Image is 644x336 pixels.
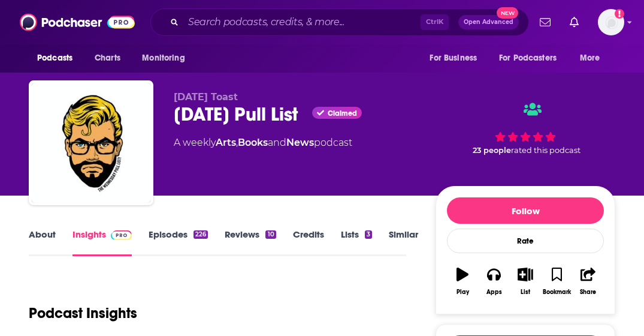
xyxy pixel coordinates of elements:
button: Show profile menu [598,9,624,35]
span: [DATE] Toast [174,91,238,103]
a: News [286,137,314,148]
span: Monitoring [142,50,185,67]
svg: Add a profile image [615,9,624,19]
img: Podchaser Pro [111,230,132,240]
a: Arts [216,137,236,148]
span: Charts [95,50,120,67]
button: open menu [572,47,615,70]
a: Show notifications dropdown [565,12,583,32]
div: Apps [486,289,502,296]
span: New [497,7,518,19]
div: 3 [365,230,372,239]
button: Play [447,260,478,303]
span: rated this podcast [511,146,580,155]
a: Reviews10 [225,229,276,256]
button: Open AdvancedNew [458,15,519,29]
a: Books [238,137,268,148]
span: Logged in as dmessina [598,9,624,35]
button: Share [573,260,604,303]
button: Apps [478,260,509,303]
div: List [521,289,530,296]
input: Search podcasts, credits, & more... [183,13,421,32]
span: Ctrl K [421,14,449,30]
div: Play [456,289,469,296]
span: Claimed [328,110,357,116]
a: About [29,229,56,256]
div: Search podcasts, credits, & more... [150,8,529,36]
a: Charts [87,47,128,70]
a: Credits [293,229,324,256]
h1: Podcast Insights [29,304,137,322]
span: For Business [430,50,477,67]
span: Podcasts [37,50,72,67]
img: Podchaser - Follow, Share and Rate Podcasts [20,11,135,34]
a: Show notifications dropdown [535,12,555,32]
a: InsightsPodchaser Pro [72,229,132,256]
button: open menu [491,47,574,70]
button: Follow [447,197,604,224]
img: Wednesday Pull List [31,83,151,203]
span: Open Advanced [464,19,513,25]
span: , [236,137,238,148]
span: For Podcasters [499,50,557,67]
span: and [268,137,286,148]
div: 23 peoplerated this podcast [436,91,615,166]
div: 226 [193,230,208,239]
a: Episodes226 [149,229,208,256]
div: Share [580,289,596,296]
div: A weekly podcast [174,136,352,150]
div: Bookmark [543,289,571,296]
span: More [580,50,600,67]
button: open menu [29,47,88,70]
div: Rate [447,229,604,253]
div: 10 [265,230,276,239]
button: open menu [134,47,200,70]
button: open menu [421,47,492,70]
button: List [510,260,541,303]
button: Bookmark [541,260,572,303]
a: Lists3 [341,229,372,256]
img: User Profile [598,9,624,35]
a: Similar [389,229,418,256]
span: 23 people [473,146,511,155]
